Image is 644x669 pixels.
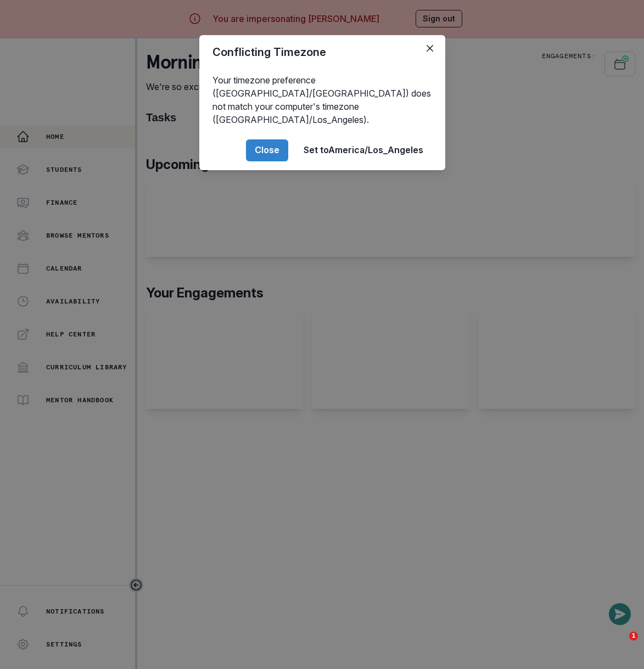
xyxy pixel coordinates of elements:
[199,35,445,69] header: Conflicting Timezone
[199,69,445,131] div: Your timezone preference ([GEOGRAPHIC_DATA]/[GEOGRAPHIC_DATA]) does not match your computer's tim...
[607,632,633,658] iframe: Intercom live chat
[295,139,432,161] button: Set toAmerica/Los_Angeles
[246,139,288,161] button: Close
[421,40,439,57] button: Close
[629,632,638,640] span: 1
